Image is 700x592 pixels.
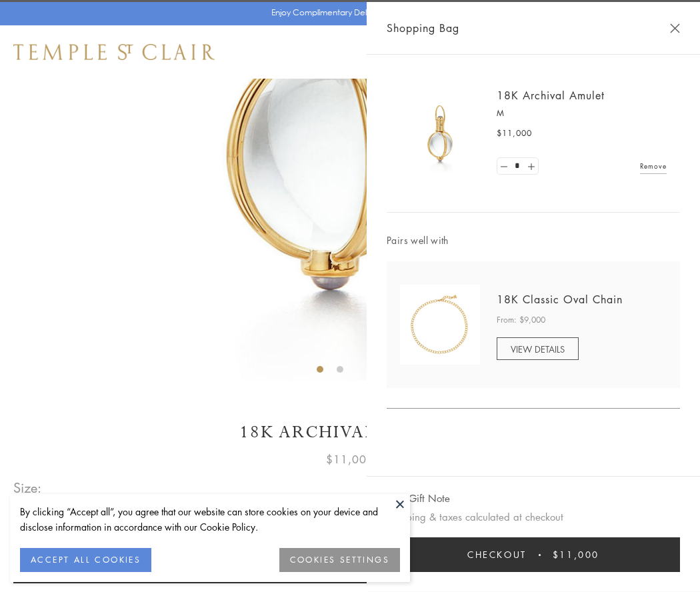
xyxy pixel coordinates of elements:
[497,337,579,360] a: VIEW DETAILS
[387,537,680,572] button: Checkout $11,000
[13,421,687,444] h1: 18K Archival Amulet
[387,509,680,525] p: Shipping & taxes calculated at checkout
[387,233,680,248] span: Pairs well with
[387,490,450,507] button: Add Gift Note
[553,547,599,562] span: $11,000
[524,158,537,175] a: Set quantity to 2
[467,547,527,562] span: Checkout
[400,93,480,173] img: 18K Archival Amulet
[13,44,215,60] img: Temple St. Clair
[20,548,151,572] button: ACCEPT ALL COOKIES
[497,127,532,140] span: $11,000
[279,548,400,572] button: COOKIES SETTINGS
[640,159,667,173] a: Remove
[13,477,43,499] span: Size:
[271,6,423,19] p: Enjoy Complimentary Delivery & Returns
[20,504,400,535] div: By clicking “Accept all”, you agree that our website can store cookies on your device and disclos...
[497,313,545,327] span: From: $9,000
[326,451,374,468] span: $11,000
[511,343,565,355] span: VIEW DETAILS
[400,285,480,365] img: N88865-OV18
[387,19,459,37] span: Shopping Bag
[497,292,623,307] a: 18K Classic Oval Chain
[497,107,667,120] p: M
[670,23,680,33] button: Close Shopping Bag
[497,88,605,103] a: 18K Archival Amulet
[497,158,511,175] a: Set quantity to 0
